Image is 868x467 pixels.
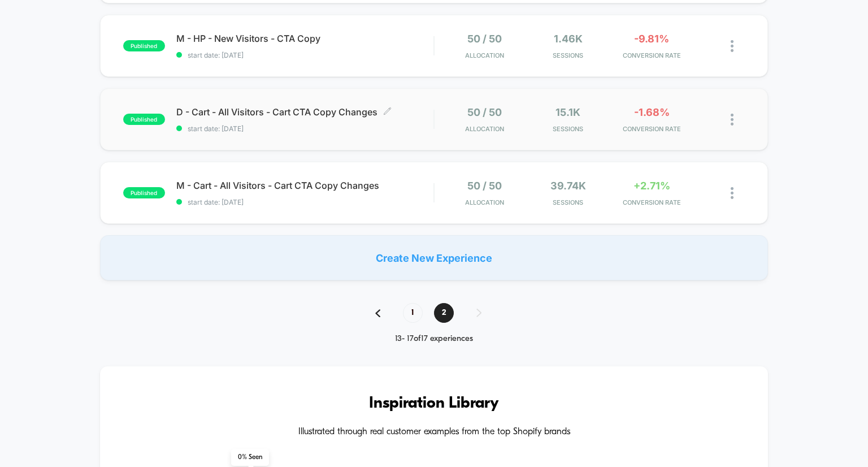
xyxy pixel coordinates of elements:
[613,125,691,133] span: CONVERSION RATE
[529,51,607,59] span: Sessions
[634,106,670,118] span: -1.68%
[231,449,269,466] span: 0 % Seen
[634,33,669,45] span: -9.81%
[633,180,670,192] span: +2.71%
[176,51,434,59] span: start date: [DATE]
[176,106,434,118] span: D - Cart - All Visitors - Cart CTA Copy Changes
[554,33,583,45] span: 1.46k
[550,180,586,192] span: 39.74k
[731,40,734,52] img: close
[529,198,607,206] span: Sessions
[176,198,434,206] span: start date: [DATE]
[134,427,735,438] h4: Illustrated through real customer examples from the top Shopify brands
[613,51,691,59] span: CONVERSION RATE
[364,334,504,344] div: 13 - 17 of 17 experiences
[176,180,434,191] span: M - Cart - All Visitors - Cart CTA Copy Changes
[467,180,502,192] span: 50 / 50
[123,114,165,125] span: published
[176,124,434,133] span: start date: [DATE]
[375,309,380,317] img: pagination back
[555,106,580,118] span: 15.1k
[731,114,734,126] img: close
[176,33,434,44] span: M - HP - New Visitors - CTA Copy
[434,303,454,323] span: 2
[465,198,504,206] span: Allocation
[465,51,504,59] span: Allocation
[123,40,165,51] span: published
[465,125,504,133] span: Allocation
[529,125,607,133] span: Sessions
[134,395,735,413] h3: Inspiration Library
[100,235,769,280] div: Create New Experience
[403,303,423,323] span: 1
[731,187,734,199] img: close
[123,187,165,198] span: published
[467,33,502,45] span: 50 / 50
[613,198,691,206] span: CONVERSION RATE
[467,106,502,118] span: 50 / 50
